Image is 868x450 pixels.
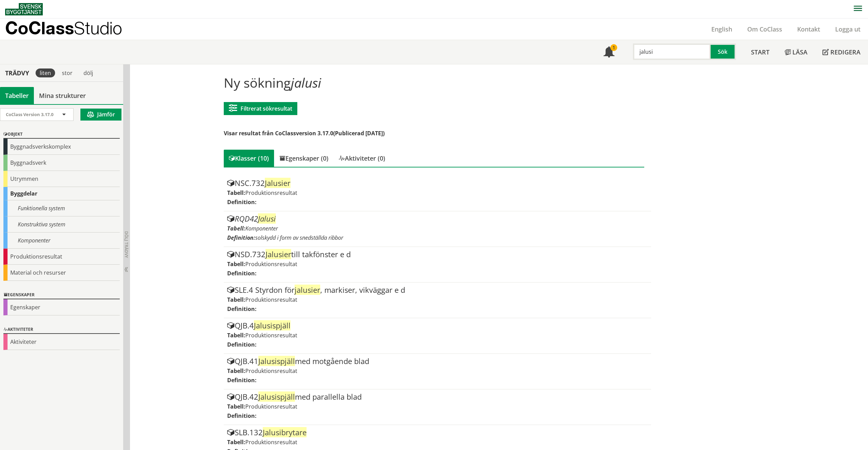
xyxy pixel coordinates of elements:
[334,150,390,167] div: Aktiviteter (0)
[245,260,297,268] span: Produktionsresultat
[743,40,777,64] a: Start
[227,357,648,365] div: QJB.41 med motgående blad
[227,234,255,241] label: Definition:
[333,129,385,137] span: (Publicerad [DATE])
[36,68,55,77] div: liten
[254,320,290,330] span: Jalusispjäll
[5,18,137,40] a: CoClassStudio
[828,25,868,33] a: Logga ut
[245,225,278,232] span: Komponenter
[245,189,297,197] span: Produktionsresultat
[704,25,740,33] a: English
[227,270,257,277] label: Definition:
[5,24,122,32] p: CoClass
[227,322,648,330] div: QJB.4
[224,150,274,167] div: Klasser (10)
[3,130,120,139] div: Objekt
[258,356,295,366] span: Jalusispjäll
[227,438,245,446] label: Tabell:
[227,428,648,437] div: SLB.132
[227,198,257,206] label: Definition:
[227,412,257,420] label: Definition:
[265,178,290,188] span: Jalusier
[245,403,297,410] span: Produktionsresultat
[711,43,736,60] button: Sök
[227,215,648,223] div: RQD42
[263,427,307,437] span: Jalusibrytare
[3,326,120,334] div: Aktiviteter
[792,48,807,56] span: Läsa
[245,332,297,339] span: Produktionsresultat
[3,155,120,171] div: Byggnadsverk
[245,438,297,446] span: Produktionsresultat
[227,376,257,384] label: Definition:
[224,75,644,90] h1: Ny sökning
[3,291,120,299] div: Egenskaper
[124,231,129,258] span: Dölj trädvy
[258,391,295,402] span: Jalusispjäll
[3,265,120,281] div: Material och resurser
[777,40,815,64] a: Läsa
[790,25,828,33] a: Kontakt
[830,48,860,56] span: Redigera
[1,69,33,77] div: Trädvy
[3,334,120,350] div: Aktiviteter
[227,296,245,303] label: Tabell:
[751,48,769,56] span: Start
[258,213,276,224] span: Jalusi
[3,249,120,265] div: Produktionsresultat
[3,187,120,200] div: Byggdelar
[80,109,121,121] button: Jämför
[74,18,122,38] span: Studio
[227,393,648,401] div: QJB.42 med parallella blad
[3,233,120,249] div: Komponenter
[596,40,622,64] a: 1
[79,68,97,77] div: dölj
[274,150,334,167] div: Egenskaper (0)
[34,87,91,104] a: Mina strukturer
[227,403,245,410] label: Tabell:
[3,171,120,187] div: Utrymmen
[740,25,790,33] a: Om CoClass
[633,43,711,60] input: Sök
[227,286,648,294] div: SLE.4 Styrdon för , markiser, vikväggar e d
[610,44,617,51] div: 1
[255,234,343,241] span: solskydd i form av snedställda ribbor
[227,225,245,232] label: Tabell:
[227,341,257,348] label: Definition:
[227,260,245,268] label: Tabell:
[58,68,77,77] div: stor
[227,305,257,313] label: Definition:
[265,249,291,259] span: Jalusier
[604,47,614,58] span: Notifikationer
[295,285,320,295] span: jalusier
[227,179,648,187] div: NSC.732
[3,200,120,216] div: Funktionella system
[227,250,648,259] div: NSD.732 till takfönster e d
[291,74,321,91] span: jalusi
[3,216,120,233] div: Konstruktiva system
[6,111,53,117] span: CoClass Version 3.17.0
[3,299,120,315] div: Egenskaper
[815,40,868,64] a: Redigera
[224,102,297,115] button: Filtrerat sökresultat
[227,367,245,375] label: Tabell:
[245,367,297,375] span: Produktionsresultat
[224,129,333,137] span: Visar resultat från CoClassversion 3.17.0
[245,296,297,303] span: Produktionsresultat
[3,139,120,155] div: Byggnadsverkskomplex
[227,189,245,197] label: Tabell:
[227,332,245,339] label: Tabell:
[5,3,43,15] img: Svensk Byggtjänst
